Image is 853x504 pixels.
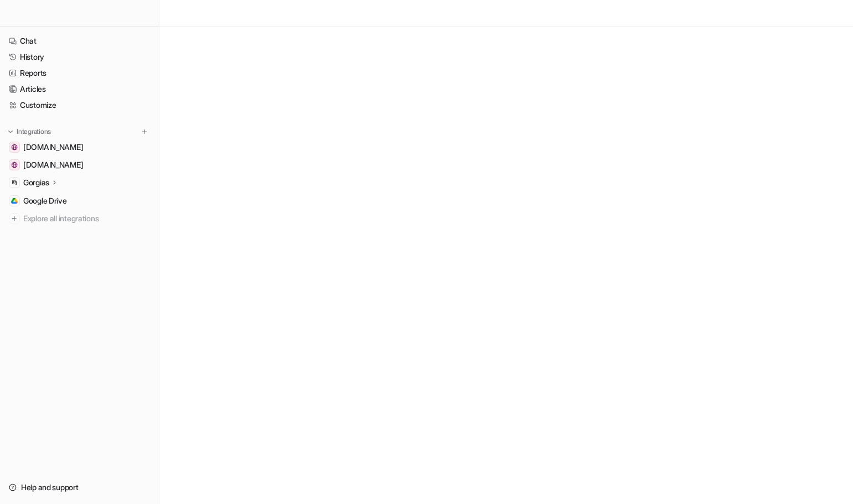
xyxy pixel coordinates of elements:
[4,126,54,137] button: Integrations
[4,97,154,113] a: Customize
[9,213,20,224] img: explore all integrations
[4,480,154,495] a: Help and support
[4,157,154,173] a: sauna.space[DOMAIN_NAME]
[11,198,18,204] img: Google Drive
[141,128,148,136] img: menu_add.svg
[11,144,18,150] img: help.sauna.space
[23,195,67,206] span: Google Drive
[11,179,18,186] img: Gorgias
[23,142,83,153] span: [DOMAIN_NAME]
[23,177,49,188] p: Gorgias
[4,65,154,81] a: Reports
[4,211,154,226] a: Explore all integrations
[4,33,154,49] a: Chat
[4,193,154,209] a: Google DriveGoogle Drive
[11,162,18,168] img: sauna.space
[4,49,154,65] a: History
[23,159,83,170] span: [DOMAIN_NAME]
[17,127,51,136] p: Integrations
[7,128,14,136] img: expand menu
[23,210,150,227] span: Explore all integrations
[4,81,154,97] a: Articles
[4,139,154,155] a: help.sauna.space[DOMAIN_NAME]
